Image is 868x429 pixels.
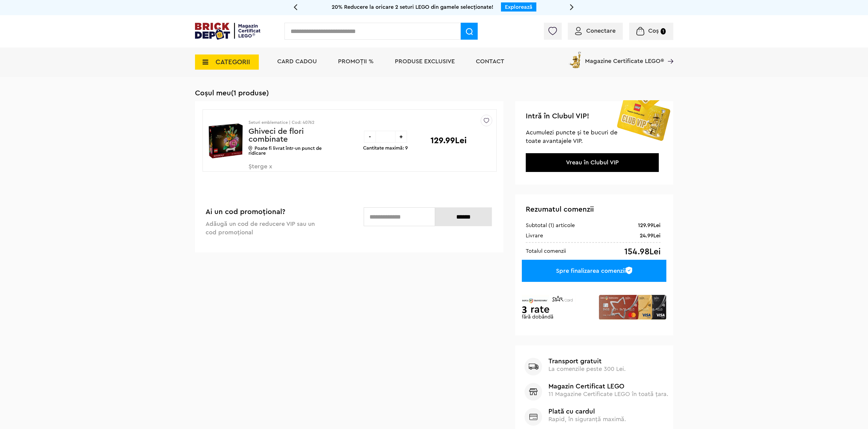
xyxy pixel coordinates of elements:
p: 129.99Lei [431,136,467,145]
div: 129.99Lei [638,222,661,229]
b: Plată cu cardul [548,408,669,415]
span: Acumulezi puncte și te bucuri de toate avantajele VIP. [526,130,617,144]
p: Seturi emblematice | Cod: 40762 [249,120,335,125]
span: 20% Reducere la oricare 2 seturi LEGO din gamele selecționate! [332,4,493,10]
a: Magazine Certificate LEGO® [664,50,673,56]
a: Spre finalizarea comenzii [522,260,666,282]
div: + [395,131,407,143]
a: Card Cadou [277,58,317,64]
span: Magazine Certificate LEGO® [585,50,664,64]
span: Șterge x [249,163,320,177]
div: 154.98Lei [624,247,661,256]
div: Livrare [526,232,543,239]
a: Produse exclusive [395,58,455,64]
b: Magazin Certificat LEGO [548,383,669,390]
a: Contact [476,58,504,64]
a: Ghiveci de flori combinate [249,127,304,143]
img: Ghiveci de flori combinate [207,118,244,163]
p: Cantitate maximă: 9 [363,146,408,150]
div: 24.99Lei [640,232,661,239]
img: Plată cu cardul [525,408,542,426]
span: 11 Magazine Certificate LEGO în toată țara. [548,391,668,397]
span: La comenzile peste 300 Lei. [548,366,626,372]
a: Explorează [505,4,532,10]
img: Magazin Certificat LEGO [525,383,542,401]
div: Subtotal (1) articole [526,222,575,229]
span: Ai un cod promoțional? [206,208,285,216]
span: Intră în Clubul VIP! [526,113,589,120]
span: Conectare [586,28,616,34]
h1: Coșul meu [195,89,673,97]
small: 1 [661,28,666,35]
a: Vreau în Clubul VIP [566,160,619,166]
span: (1 produse) [231,90,269,97]
a: PROMOȚII % [338,58,374,64]
div: Totalul comenzii [526,247,566,255]
a: Conectare [575,28,616,34]
img: Transport gratuit [525,358,542,375]
span: Adăugă un cod de reducere VIP sau un cod promoțional [206,221,315,236]
p: Poate fi livrat într-un punct de ridicare [249,146,335,156]
div: - [364,131,376,143]
span: Rapid, în siguranță maximă. [548,416,626,422]
b: Transport gratuit [548,358,669,365]
span: Coș [648,28,659,34]
span: Rezumatul comenzii [526,206,594,213]
span: CATEGORII [216,59,250,65]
